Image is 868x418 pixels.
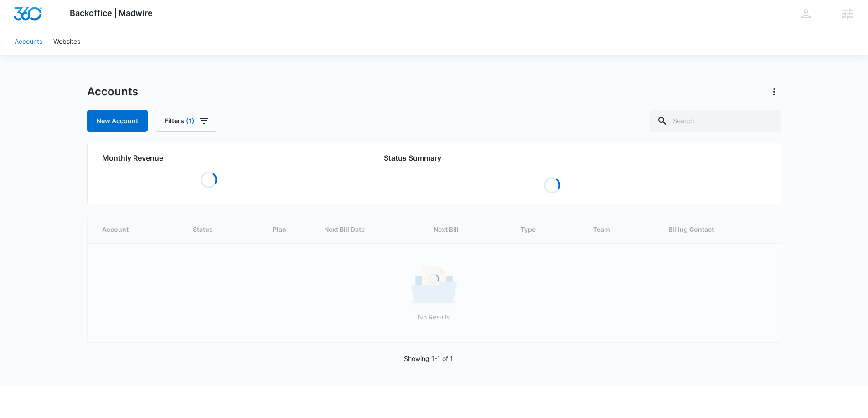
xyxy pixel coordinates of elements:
[155,110,217,132] button: Filters(1)
[9,27,48,55] a: Accounts
[404,354,453,363] p: Showing 1-1 of 1
[650,110,781,132] input: Search
[87,110,148,132] a: New Account
[70,8,153,18] span: Backoffice | Madwire
[87,85,138,99] h1: Accounts
[767,84,781,99] button: Actions
[48,27,86,55] a: Websites
[384,152,721,163] h2: Status Summary
[186,118,195,124] span: (1)
[102,152,316,163] h2: Monthly Revenue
